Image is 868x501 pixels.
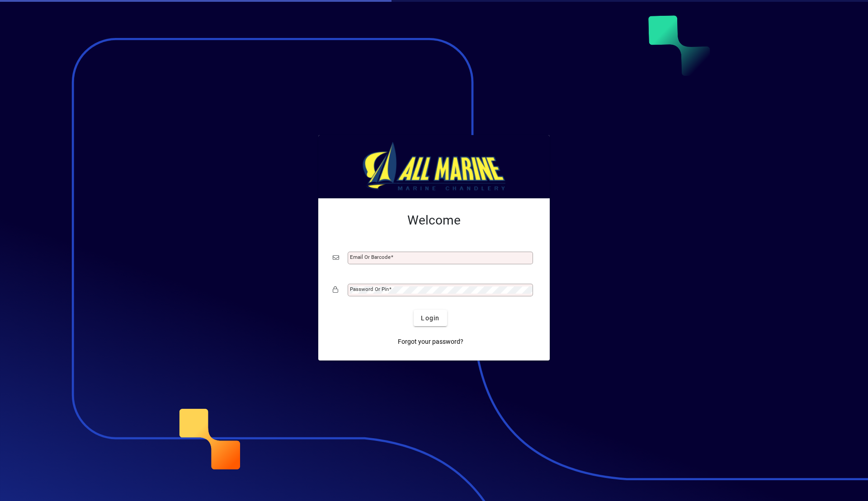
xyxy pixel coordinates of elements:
[394,333,467,350] a: Forgot your password?
[414,310,447,326] button: Login
[398,337,463,346] span: Forgot your password?
[333,213,535,228] h2: Welcome
[350,286,389,292] mat-label: Password or Pin
[421,314,439,323] span: Login
[350,254,391,260] mat-label: Email or Barcode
